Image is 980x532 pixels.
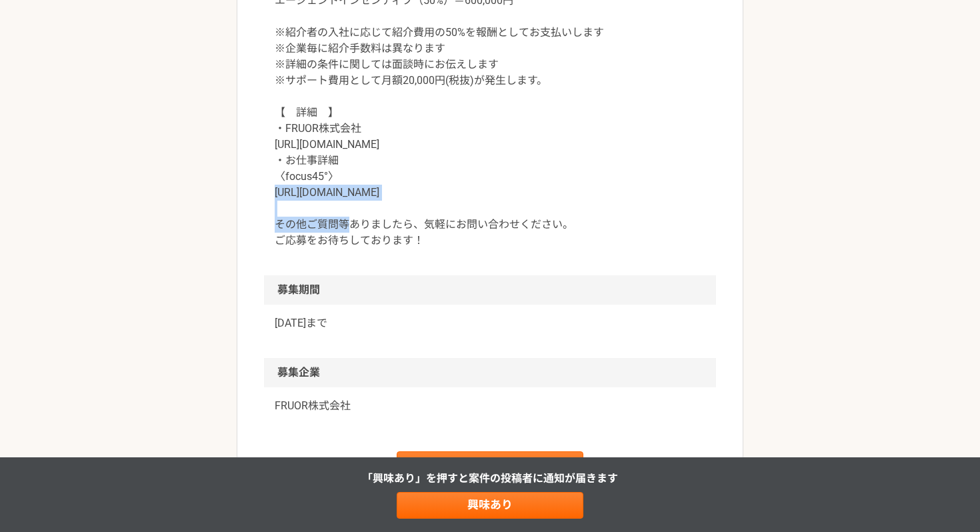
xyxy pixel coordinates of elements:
a: 興味あり [397,451,583,483]
a: 興味あり [397,492,583,519]
h2: 募集期間 [264,275,716,305]
h2: 募集企業 [264,358,716,387]
p: 「興味あり」を押すと 案件の投稿者に通知が届きます [362,471,618,487]
p: [DATE]まで [275,315,705,331]
a: FRUOR株式会社 [275,398,705,414]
